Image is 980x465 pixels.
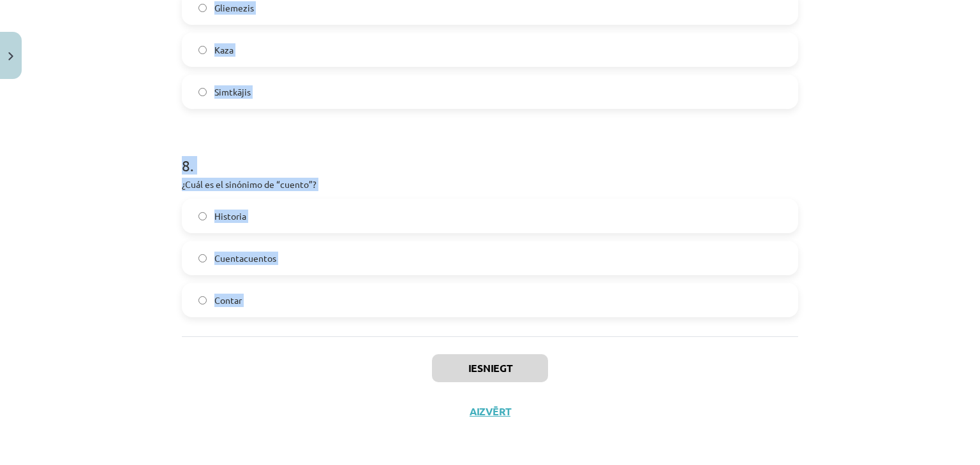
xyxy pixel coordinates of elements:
[198,212,207,220] input: Historia
[8,52,13,61] img: icon-close-lesson-0947bae3869378f0d4975bcd49f059093ad1ed9edebbc8119c70593378902aed.svg
[198,4,207,12] input: Gliemezis
[466,405,514,418] button: Aizvērt
[214,1,254,15] span: Gliemezis
[214,85,251,99] span: Simtkājis
[182,134,798,174] h1: 8 .
[198,296,207,304] input: Contar
[198,46,207,54] input: Kaza
[198,88,207,96] input: Simtkājis
[432,354,548,382] button: Iesniegt
[182,178,798,191] p: ¿Cuál es el sinónimo de “cuento”?
[214,210,246,223] span: Historia
[214,43,234,57] span: Kaza
[198,254,207,262] input: Cuentacuentos
[214,252,276,265] span: Cuentacuentos
[214,294,242,307] span: Contar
